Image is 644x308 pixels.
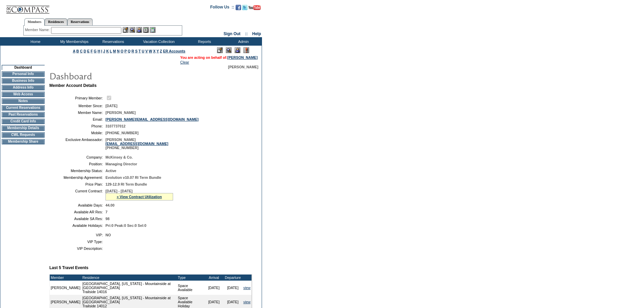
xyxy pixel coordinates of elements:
a: Subscribe to our YouTube Channel [248,7,261,11]
a: [PERSON_NAME] [228,55,258,60]
td: [GEOGRAPHIC_DATA], [US_STATE] - Mountainside at [GEOGRAPHIC_DATA] Trailside 14016 [81,281,177,295]
a: G [94,49,96,53]
td: Member Since: [52,104,103,108]
td: Membership Agreement: [52,175,103,180]
a: Y [157,49,159,53]
a: N [117,49,120,53]
img: Log Concern/Member Elevation [243,47,249,53]
td: Departure [223,275,242,281]
a: X [153,49,156,53]
a: K [106,49,109,53]
a: P [124,49,127,53]
td: [DATE] [205,281,223,295]
a: L [110,49,112,53]
a: D [84,49,86,53]
img: View Mode [226,47,232,53]
td: Past Reservations [2,112,45,117]
td: Member Name: [52,111,103,115]
span: 7 [105,210,108,214]
span: [DATE] - [DATE] [105,189,133,193]
a: C [80,49,82,53]
a: O [121,49,123,53]
td: Home [15,37,54,46]
td: Space Available [177,281,205,295]
img: Follow us on Twitter [242,5,247,10]
td: [PERSON_NAME] [50,281,81,295]
td: Dashboard [2,65,45,70]
td: My Memberships [54,37,93,46]
span: [PHONE_NUMBER] [105,131,139,135]
td: Web Access [2,92,45,97]
span: Active [105,169,116,173]
a: Reservations [67,18,93,25]
img: pgTtlDashboard.gif [49,69,184,82]
a: Q [128,49,130,53]
img: b_edit.gif [123,27,128,33]
span: 44.00 [105,203,115,207]
td: Membership Share [2,139,45,144]
td: Membership Status: [52,169,103,173]
span: Managing Director [105,162,137,166]
a: [EMAIL_ADDRESS][DOMAIN_NAME] [105,142,168,146]
img: Become our fan on Facebook [236,5,241,10]
td: Reports [184,37,223,46]
a: M [113,49,116,53]
span: Evolution v10.07 RI Term Bundle [105,175,161,180]
td: [DATE] [223,281,242,295]
span: McKinsey & Co. [105,155,133,159]
td: Residence [81,275,177,281]
td: VIP Type: [52,240,103,244]
span: [PERSON_NAME] [228,65,258,69]
a: » View Contract Utilization [117,195,162,199]
div: Member Name: [25,27,51,33]
a: [PERSON_NAME][EMAIL_ADDRESS][DOMAIN_NAME] [105,117,198,121]
img: View [129,27,135,33]
td: Position: [52,162,103,166]
a: view [243,300,251,304]
td: Available AR Res: [52,210,103,214]
img: Impersonate [136,27,142,33]
td: VIP: [52,233,103,237]
span: 3107737012 [105,124,125,128]
td: Business Info [2,78,45,84]
td: Mobile: [52,131,103,135]
a: Help [252,31,261,36]
td: VIP Description: [52,246,103,251]
a: W [149,49,152,53]
span: 98 [105,217,110,221]
img: Reservations [143,27,149,33]
td: Address Info [2,85,45,90]
a: E [87,49,90,53]
td: Available SA Res: [52,217,103,221]
a: A [73,49,75,53]
img: Edit Mode [217,47,223,53]
td: Company: [52,155,103,159]
td: Available Days: [52,203,103,207]
td: Personal Info [2,71,45,77]
td: Reservations [93,37,132,46]
td: CWL Requests [2,132,45,138]
td: Current Contract: [52,189,103,200]
b: Last 5 Travel Events [49,265,88,270]
a: Sign Out [223,31,240,36]
a: B [76,49,79,53]
td: Email: [52,117,103,121]
td: Primary Member: [52,95,103,101]
td: Credit Card Info [2,119,45,124]
a: S [135,49,138,53]
a: H [98,49,100,53]
span: [PERSON_NAME] [105,111,136,115]
a: U [142,49,144,53]
a: R [132,49,134,53]
a: Members [24,18,45,26]
td: Notes [2,98,45,104]
img: b_calculator.gif [150,27,156,33]
img: Impersonate [235,47,240,53]
span: Pri:0 Peak:0 Sec:0 Sel:0 [105,223,146,228]
td: Arrival [205,275,223,281]
span: [DATE] [105,104,117,108]
a: view [243,286,251,290]
td: Member [50,275,81,281]
td: Vacation Collection [132,37,184,46]
a: V [145,49,148,53]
